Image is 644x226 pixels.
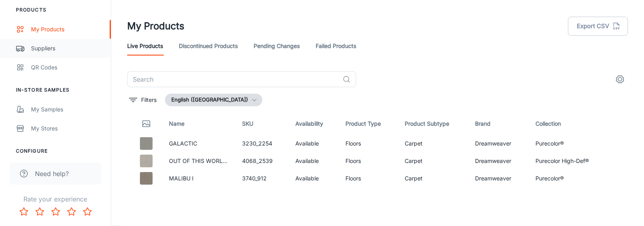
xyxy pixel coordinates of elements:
[469,187,529,205] td: Dreamweaver
[48,204,64,220] button: Rate 3 star
[254,36,300,56] a: Pending Changes
[169,174,230,183] p: MALIBU I
[398,113,469,135] th: Product Subtype
[529,170,603,187] td: Purecolor®
[31,124,103,133] div: My Stores
[127,94,159,106] button: filter
[289,187,339,205] td: Available
[127,19,184,33] h1: My Products
[127,71,339,87] input: Search
[339,170,398,187] td: Floors
[398,187,469,205] td: Carpet
[339,113,398,135] th: Product Type
[529,152,603,170] td: Purecolor High-Def®
[529,187,603,205] td: Purecolor®
[469,135,529,152] td: Dreamweaver
[469,113,529,135] th: Brand
[236,170,289,187] td: 3740_912
[339,152,398,170] td: Floors
[398,152,469,170] td: Carpet
[169,139,230,148] p: GALACTIC
[31,25,103,34] div: My Products
[31,63,103,72] div: QR Codes
[612,71,628,87] button: settings
[35,169,69,178] span: Need help?
[6,194,105,204] p: Rate your experience
[398,170,469,187] td: Carpet
[165,94,262,106] button: English ([GEOGRAPHIC_DATA])
[469,152,529,170] td: Dreamweaver
[141,96,157,104] p: Filters
[127,36,163,56] a: Live Products
[469,170,529,187] td: Dreamweaver
[289,170,339,187] td: Available
[289,113,339,135] th: Availability
[529,135,603,152] td: Purecolor®
[163,113,236,135] th: Name
[289,135,339,152] td: Available
[142,119,151,128] svg: Thumbnail
[568,17,628,36] button: Export CSV
[529,113,603,135] th: Collection
[179,36,238,56] a: Discontinued Products
[31,105,103,114] div: My Samples
[32,204,48,220] button: Rate 2 star
[236,135,289,152] td: 3230_2254
[339,187,398,205] td: Floors
[398,135,469,152] td: Carpet
[169,157,230,165] p: OUT OF THIS WORLD III
[236,113,289,135] th: SKU
[316,36,356,56] a: Failed Products
[64,204,80,220] button: Rate 4 star
[236,187,289,205] td: 5375_720
[236,152,289,170] td: 4068_2539
[16,204,32,220] button: Rate 1 star
[339,135,398,152] td: Floors
[31,44,103,53] div: Suppliers
[289,152,339,170] td: Available
[80,204,95,220] button: Rate 5 star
